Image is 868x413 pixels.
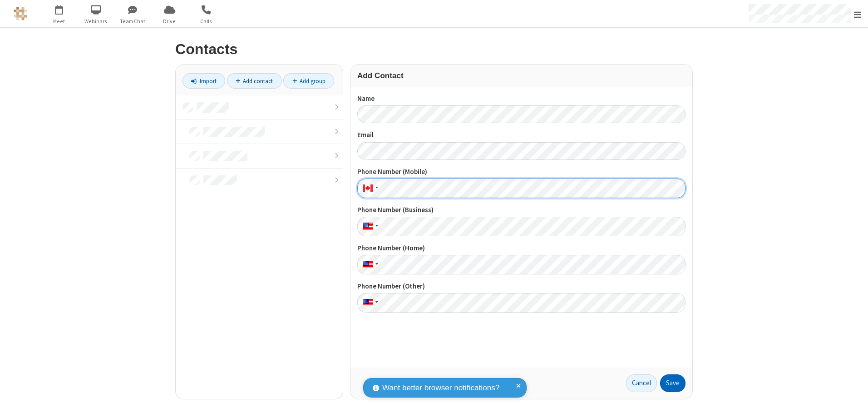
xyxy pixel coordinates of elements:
a: Add group [283,73,334,89]
label: Phone Number (Business) [357,205,686,215]
button: Save [660,374,686,393]
a: Cancel [626,374,657,393]
span: Webinars [79,17,113,25]
div: United States: + 1 [357,217,381,236]
h3: Add Contact [357,71,686,80]
span: Want better browser notifications? [382,382,499,394]
a: Import [182,73,225,89]
div: Canada: + 1 [357,179,381,198]
span: Calls [189,17,223,25]
label: Phone Number (Home) [357,243,686,254]
div: United States: + 1 [357,255,381,274]
label: Email [357,130,686,140]
div: United States: + 1 [357,293,381,313]
label: Phone Number (Mobile) [357,167,686,177]
label: Phone Number (Other) [357,281,686,292]
label: Name [357,94,686,104]
span: Team Chat [116,17,150,25]
img: QA Selenium DO NOT DELETE OR CHANGE [14,7,27,20]
span: Drive [153,17,187,25]
span: Meet [42,17,76,25]
h2: Contacts [175,41,693,57]
a: Add contact [227,73,282,89]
